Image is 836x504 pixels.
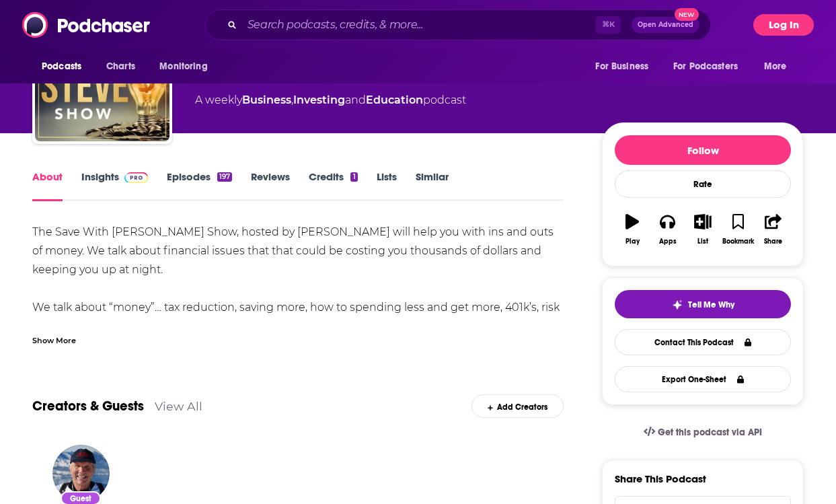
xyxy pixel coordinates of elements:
img: tell me why sparkle [672,299,683,310]
span: Open Advanced [638,22,693,28]
a: Creators & Guests [32,398,144,415]
span: More [764,57,787,76]
button: Open AdvancedNew [632,17,699,33]
a: Business [242,94,291,106]
h3: Share This Podcast [615,472,706,485]
button: Share [756,205,791,254]
span: Charts [106,57,135,76]
a: Charts [98,54,143,79]
a: Education [366,94,423,106]
img: Podchaser - Follow, Share and Rate Podcasts [22,12,151,38]
span: For Podcasters [673,57,738,76]
div: Play [625,238,640,246]
a: Reviews [251,170,290,201]
div: Add Creators [471,394,564,418]
span: and [345,94,366,106]
a: Contact This Podcast [615,329,791,355]
a: Investing [293,94,345,106]
a: Lists [377,170,397,201]
a: Episodes197 [167,170,232,201]
button: open menu [150,54,225,79]
span: Get this podcast via API [658,427,762,438]
button: Bookmark [720,205,755,254]
div: Bookmark [722,238,754,246]
div: Rate [615,170,791,198]
button: open menu [664,54,757,79]
span: For Business [595,57,648,76]
a: Credits1 [309,170,357,201]
button: open menu [32,54,99,79]
div: Share [764,238,782,246]
div: Apps [659,238,677,246]
img: Podchaser Pro [124,172,148,183]
button: tell me why sparkleTell Me Why [615,290,791,318]
span: ⌘ K [596,16,621,34]
img: Chris Klesh [52,445,110,502]
div: A weekly podcast [195,92,466,108]
button: Follow [615,135,791,165]
span: Tell Me Why [688,299,734,310]
div: 1 [350,172,357,182]
button: List [685,205,720,254]
button: Play [615,205,650,254]
input: Search podcasts, credits, & more... [242,14,596,36]
a: Similar [416,170,449,201]
button: open menu [755,54,804,79]
span: Monitoring [159,57,207,76]
div: 197 [217,172,232,182]
div: The Save With [PERSON_NAME] Show, hosted by [PERSON_NAME] will help you with ins and outs of mone... [32,223,564,355]
span: , [291,94,293,106]
a: Get this podcast via API [633,416,773,449]
a: View All [155,399,202,413]
span: New [675,8,699,21]
span: Podcasts [42,57,81,76]
a: InsightsPodchaser Pro [81,170,148,201]
button: Apps [650,205,685,254]
a: About [32,170,63,201]
button: open menu [586,54,665,79]
button: Export One-Sheet [615,366,791,392]
div: List [697,238,708,246]
button: Log In [753,14,814,36]
div: Search podcasts, credits, & more... [205,9,711,40]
